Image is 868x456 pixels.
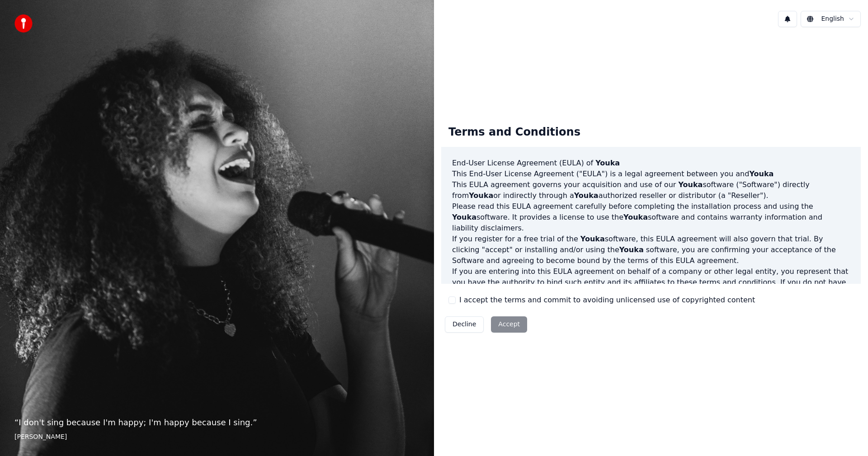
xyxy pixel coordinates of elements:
[574,191,599,200] span: Youka
[452,266,850,310] p: If you are entering into this EULA agreement on behalf of a company or other legal entity, you re...
[14,14,33,33] img: youka
[749,169,774,178] span: Youka
[452,169,850,179] p: This End-User License Agreement ("EULA") is a legal agreement between you and
[678,180,703,189] span: Youka
[452,179,850,201] p: This EULA agreement governs your acquisition and use of our software ("Software") directly from o...
[452,213,476,221] span: Youka
[445,316,484,333] button: Decline
[595,159,620,167] span: Youka
[14,432,420,442] footer: [PERSON_NAME]
[452,158,850,169] h3: End-User License Agreement (EULA) of
[580,235,605,243] span: Youka
[452,201,850,234] p: Please read this EULA agreement carefully before completing the installation process and using th...
[452,234,850,266] p: If you register for a free trial of the software, this EULA agreement will also govern that trial...
[14,416,420,429] p: “ I don't sing because I'm happy; I'm happy because I sing. ”
[623,213,648,221] span: Youka
[441,118,588,147] div: Terms and Conditions
[619,245,644,254] span: Youka
[469,191,493,200] span: Youka
[459,295,755,306] label: I accept the terms and commit to avoiding unlicensed use of copyrighted content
